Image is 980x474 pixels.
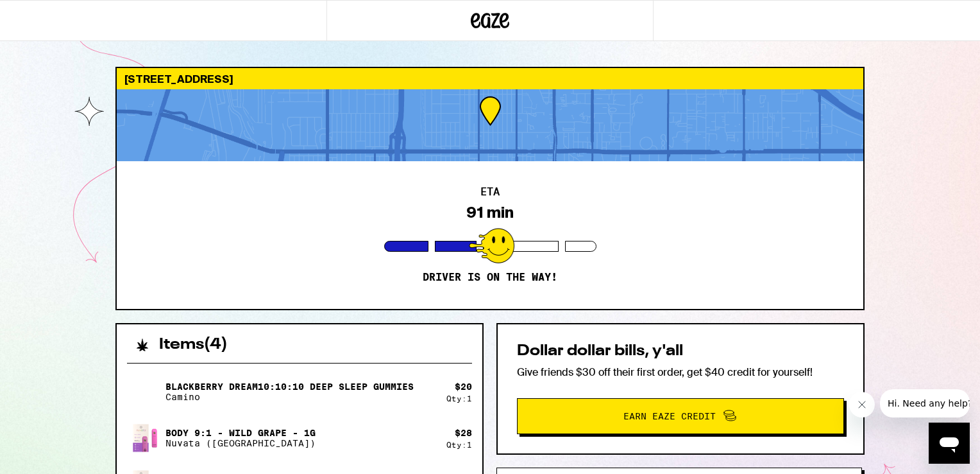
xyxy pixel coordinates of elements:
[165,382,414,392] p: Blackberry Dream10:10:10 Deep Sleep Gummies
[480,187,500,197] h2: ETA
[165,392,414,402] p: Camino
[127,420,163,456] img: Body 9:1 - Wild Grape - 1g
[446,394,472,403] div: Qty: 1
[446,441,472,449] div: Qty: 1
[623,412,716,421] span: Earn Eaze Credit
[929,423,970,464] iframe: Button to launch messaging window
[165,438,316,448] p: Nuvata ([GEOGRAPHIC_DATA])
[455,382,472,392] div: $ 20
[455,428,472,438] div: $ 28
[517,365,844,379] p: Give friends $30 off their first order, get $40 credit for yourself!
[159,337,228,353] h2: Items ( 4 )
[466,204,514,222] div: 91 min
[423,271,557,284] p: Driver is on the way!
[849,392,875,417] iframe: Close message
[517,398,844,434] button: Earn Eaze Credit
[517,344,844,359] h2: Dollar dollar bills, y'all
[127,374,163,410] img: Blackberry Dream10:10:10 Deep Sleep Gummies
[880,389,970,417] iframe: Message from company
[165,428,316,438] p: Body 9:1 - Wild Grape - 1g
[8,9,92,19] span: Hi. Need any help?
[117,68,863,89] div: [STREET_ADDRESS]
